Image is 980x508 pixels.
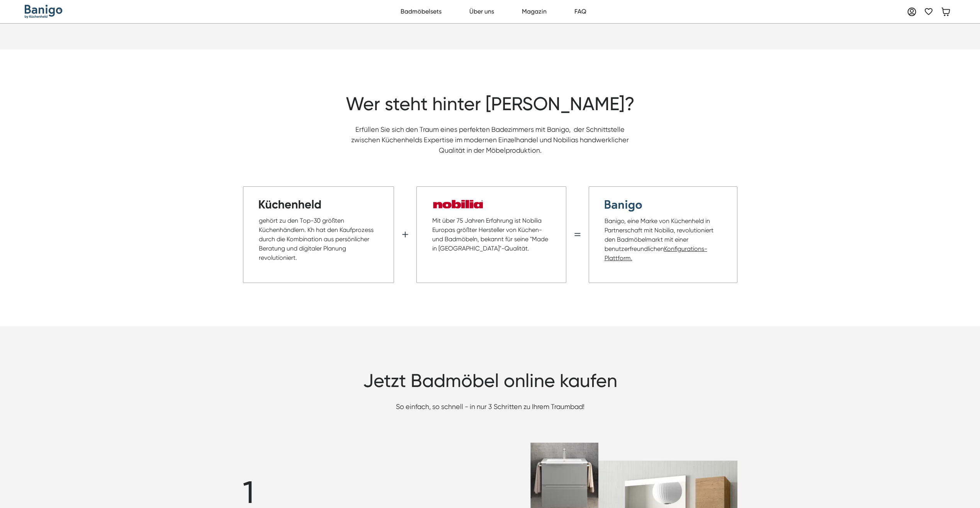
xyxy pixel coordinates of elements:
[342,370,639,392] h2: Jetzt Badmöbel online kaufen
[259,216,379,263] div: gehört zu den Top-30 größten Küchenhändlern. Kh hat den Kaufprozess durch die Kombination aus per...
[25,5,63,19] a: home
[243,477,475,508] div: 1
[518,4,551,19] a: Magazin
[465,4,498,19] a: Über uns
[432,216,550,253] div: Mit über 75 Jahren Erfahrung ist Nobilia Europas größter Hersteller von Küchen- und Badmöbeln, be...
[605,245,707,262] a: Konfigurations-Plattform.
[570,4,591,19] a: FAQ
[342,93,639,115] h2: Wer steht hinter [PERSON_NAME]?
[396,4,446,19] a: Badmöbelsets
[342,401,639,412] p: So einfach, so schnell - in nur 3 Schritten zu Ihrem Traumbad!
[342,124,639,155] p: Erfüllen Sie sich den Traum eines perfekten Badezimmers mit Banigo, der Schnittstelle zwischen Kü...
[605,216,722,263] div: Banigo, eine Marke von Küchenheld in Partnerschaft mit Nobilia, revolutioniert den Badmöbelmarkt ...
